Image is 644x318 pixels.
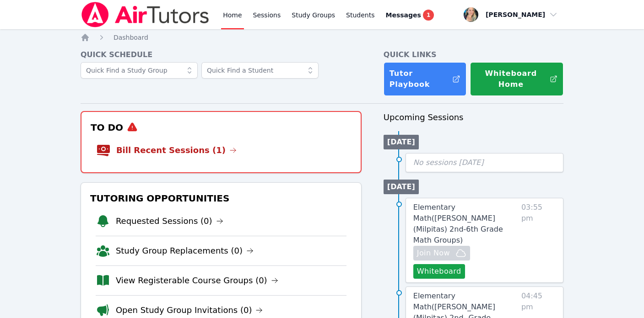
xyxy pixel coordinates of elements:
[413,158,484,167] span: No sessions [DATE]
[384,180,419,194] li: [DATE]
[384,49,563,60] h4: Quick Links
[423,10,434,21] span: 1
[116,215,223,228] a: Requested Sessions (0)
[116,144,237,157] a: Bill Recent Sessions (1)
[81,2,210,27] img: Air Tutors
[417,248,450,259] span: Join Now
[201,62,319,79] input: Quick Find a Student
[81,49,362,60] h4: Quick Schedule
[116,274,278,287] a: View Registerable Course Groups (0)
[413,203,503,244] span: Elementary Math ( [PERSON_NAME] (Milpitas) 2nd-6th Grade Math Groups )
[384,111,563,124] h3: Upcoming Sessions
[81,62,198,79] input: Quick Find a Study Group
[89,119,353,136] h3: To Do
[384,62,466,96] a: Tutor Playbook
[384,135,419,149] li: [DATE]
[413,264,465,279] button: Whiteboard
[413,246,470,260] button: Join Now
[114,34,148,41] span: Dashboard
[386,11,421,20] span: Messages
[88,190,354,207] h3: Tutoring Opportunities
[413,202,518,246] a: Elementary Math([PERSON_NAME] (Milpitas) 2nd-6th Grade Math Groups)
[116,244,254,257] a: Study Group Replacements (0)
[114,33,148,42] a: Dashboard
[521,202,556,279] span: 03:55 pm
[81,33,563,42] nav: Breadcrumb
[470,62,563,96] button: Whiteboard Home
[116,304,263,317] a: Open Study Group Invitations (0)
